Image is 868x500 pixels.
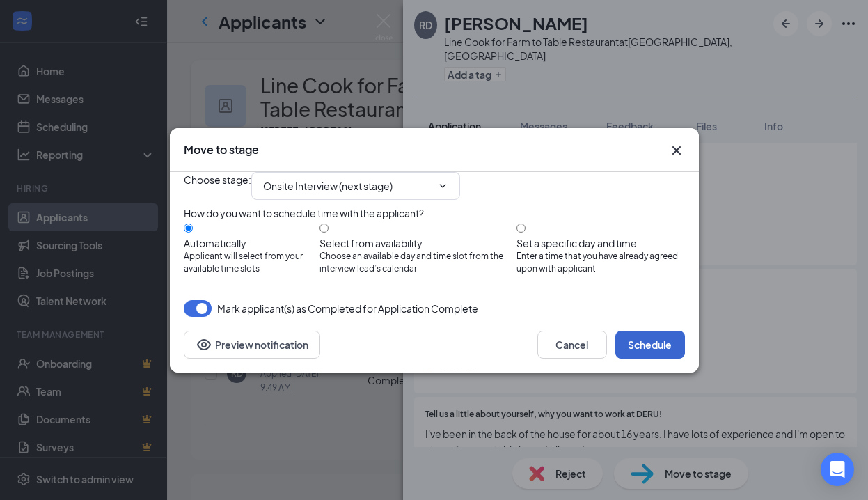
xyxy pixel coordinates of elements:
span: Mark applicant(s) as Completed for Application Complete [217,300,478,317]
svg: Cross [668,142,685,159]
button: Schedule [615,331,685,359]
h3: Move to stage [184,142,259,157]
span: Choose stage : [184,172,251,200]
span: Enter a time that you have already agreed upon with applicant [516,250,685,276]
div: Select from availability [319,236,516,250]
div: How do you want to schedule time with the applicant? [184,205,685,221]
svg: ChevronDown [437,180,448,192]
button: Cancel [537,331,607,359]
div: Open Intercom Messenger [821,453,854,486]
div: Automatically [184,236,320,250]
button: Close [668,142,685,159]
span: Choose an available day and time slot from the interview lead’s calendar [319,250,516,276]
svg: Eye [196,336,212,353]
div: Set a specific day and time [516,236,685,250]
button: Preview notificationEye [184,331,320,359]
span: Applicant will select from your available time slots [184,250,320,276]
